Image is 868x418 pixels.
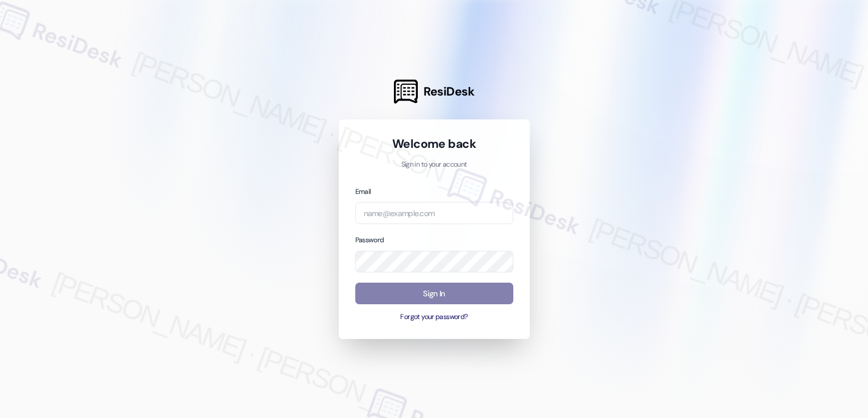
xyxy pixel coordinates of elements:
img: ResiDesk Logo [394,80,418,104]
p: Sign in to your account [355,160,513,170]
button: Forgot your password? [355,312,513,322]
button: Sign In [355,283,513,305]
label: Email [355,187,371,196]
h1: Welcome back [355,136,513,152]
input: name@example.com [355,202,513,224]
span: ResiDesk [423,84,474,100]
label: Password [355,235,384,245]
